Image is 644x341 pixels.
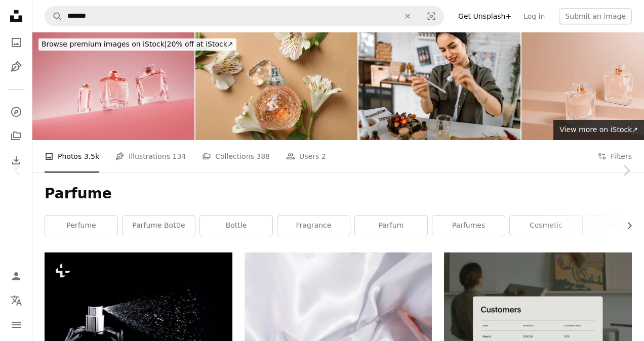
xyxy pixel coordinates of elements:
span: 2 [321,151,326,162]
button: Clear [396,7,419,26]
div: 20% off at iStock ↗ [38,38,236,51]
a: Get Unsplash+ [452,8,517,24]
a: Photos [6,32,26,53]
form: Find visuals sitewide [45,6,444,26]
a: Browse premium images on iStock|20% off at iStock↗ [32,32,243,57]
button: Search Unsplash [45,7,62,26]
a: Users 2 [286,140,326,173]
span: 388 [256,151,270,162]
a: parfumes [432,216,505,236]
button: scroll list to the right [620,216,632,236]
img: Woman testing new perfume note in her cosmetics workshop store [358,32,520,140]
h1: Parfume [45,185,632,203]
a: cosmetic [510,216,582,236]
a: Illustrations 134 [115,140,186,173]
a: fragrance [277,216,350,236]
button: Menu [6,315,26,335]
a: perfume [45,216,117,236]
button: Visual search [419,7,444,26]
a: parfum [355,216,427,236]
img: Three luxury perfume bottles [32,32,194,140]
button: Filters [597,140,632,173]
a: a spray bottle is spraying water on a black background [45,311,232,320]
button: Submit an image [559,8,632,24]
img: Concept of fragrant flavored perfume, close up [195,32,357,140]
a: Log in [517,8,551,24]
a: Illustrations [6,57,26,77]
a: bottle [200,216,272,236]
a: Collections 388 [202,140,270,173]
a: Next [609,122,644,219]
span: Browse premium images on iStock | [42,40,167,48]
a: Log in / Sign up [6,266,26,286]
a: Explore [6,102,26,122]
span: 134 [173,151,186,162]
button: Language [6,290,26,311]
a: parfume bottle [123,216,195,236]
a: View more on iStock↗ [553,120,644,140]
span: View more on iStock ↗ [559,125,638,134]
